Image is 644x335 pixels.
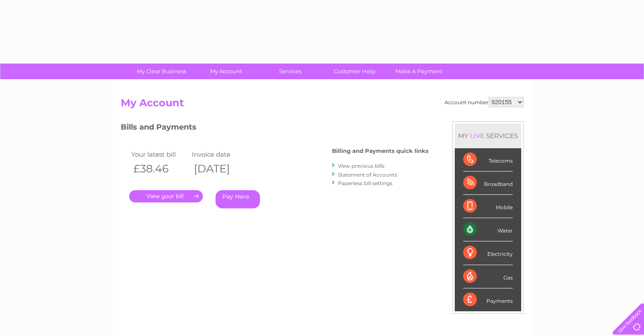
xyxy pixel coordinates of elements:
[190,160,251,177] th: [DATE]
[320,64,390,79] a: Customer Help
[463,148,513,172] div: Telecoms
[463,265,513,288] div: Gas
[445,97,524,107] div: Account number
[216,190,260,208] a: Pay Here
[338,172,397,178] a: Statement of Accounts
[463,288,513,311] div: Payments
[127,64,196,79] a: My Clear Business
[129,190,203,202] a: .
[191,64,261,79] a: My Account
[463,172,513,195] div: Broadband
[338,180,392,186] a: Paperless bill settings
[121,121,428,136] h3: Bills and Payments
[190,149,251,160] td: Invoice date
[468,132,486,140] div: LIVE
[384,64,454,79] a: Make A Payment
[129,149,190,160] td: Your latest bill
[455,124,521,148] div: MY SERVICES
[463,218,513,241] div: Water
[463,195,513,218] div: Mobile
[463,241,513,265] div: Electricity
[338,163,384,169] a: View previous bills
[129,160,190,177] th: £38.46
[332,148,428,154] h4: Billing and Payments quick links
[121,97,524,113] h2: My Account
[255,64,325,79] a: Services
